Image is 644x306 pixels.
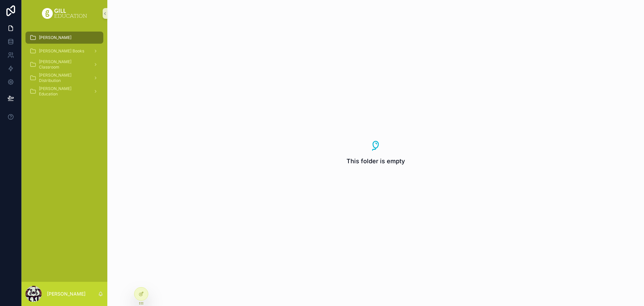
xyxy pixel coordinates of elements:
a: [PERSON_NAME] Education [25,85,103,97]
span: [PERSON_NAME] Books [39,48,84,54]
span: This folder is empty [346,157,405,166]
span: [PERSON_NAME] Distribution [39,73,88,83]
a: [PERSON_NAME] [25,32,103,44]
div: scrollable content [21,27,107,106]
p: [PERSON_NAME] [47,291,86,297]
span: [PERSON_NAME] [39,35,71,40]
a: [PERSON_NAME] Distribution [25,72,103,84]
span: [PERSON_NAME] Classroom [39,59,88,70]
a: [PERSON_NAME] Books [25,45,103,57]
img: App logo [42,8,87,19]
a: [PERSON_NAME] Classroom [25,58,103,71]
span: [PERSON_NAME] Education [39,86,88,97]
